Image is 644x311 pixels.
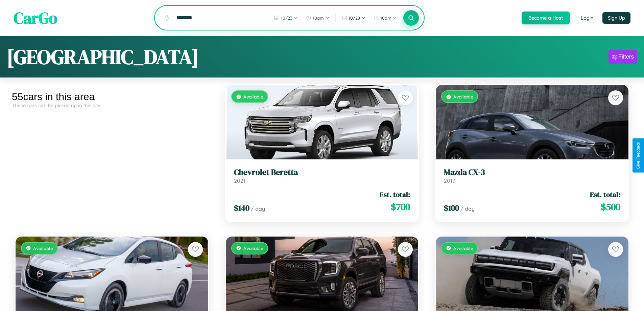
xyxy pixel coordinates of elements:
span: / day [460,205,475,212]
span: 2017 [444,177,455,184]
button: 10/23 [271,13,301,23]
span: $ 500 [601,200,620,214]
span: 10 / 28 [349,15,360,21]
span: 2021 [234,177,245,184]
a: Mazda CX-32017 [444,168,620,184]
button: 10/28 [338,13,369,23]
span: CarGo [14,7,57,29]
button: Become a Host [522,12,570,24]
span: Est. total: [590,190,620,199]
button: 10am [303,13,333,23]
span: Est. total: [380,190,410,199]
span: Available [33,245,53,251]
span: $ 700 [391,200,410,214]
div: Give Feedback [636,142,641,169]
span: Available [243,245,263,251]
span: 10am [313,15,324,21]
h3: Mazda CX-3 [444,168,620,177]
div: 55 cars in this area [12,91,212,103]
span: 10am [380,15,391,21]
div: Filters [618,53,634,60]
button: 10am [370,13,400,23]
a: Chevrolet Beretta2021 [234,168,410,184]
button: Filters [609,50,637,64]
span: Available [453,94,473,99]
span: $ 140 [234,202,249,214]
span: Available [453,245,473,251]
div: These cars can be picked up in this city. [12,103,212,108]
h3: Chevrolet Beretta [234,168,410,177]
button: Sign Up [602,12,630,24]
span: $ 100 [444,202,459,214]
span: Available [243,94,263,99]
span: 10 / 23 [281,15,292,21]
h1: [GEOGRAPHIC_DATA] [7,43,199,71]
span: / day [251,205,265,212]
button: Login [575,12,599,24]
